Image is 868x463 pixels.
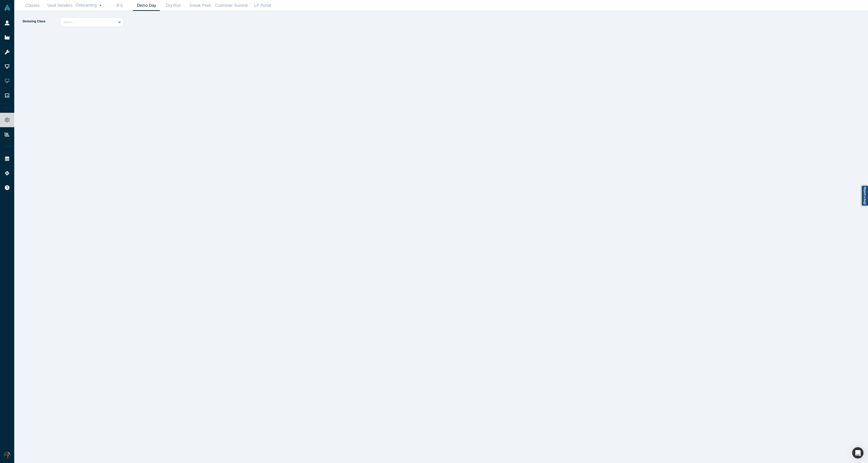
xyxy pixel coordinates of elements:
a: Dry Run [160,0,187,11]
a: Report a bug! [861,185,868,206]
label: Demoing Class [22,17,60,25]
a: Customer Summit [214,0,249,11]
a: Vault Senders [46,0,74,11]
a: LP Portal [249,0,276,11]
img: Rami C.'s Account [4,452,10,458]
a: IFS [106,0,133,11]
a: Sneak Peek [187,0,214,11]
a: Onboarding [74,0,106,11]
img: Alchemist Vault Logo [4,5,10,11]
a: Demo Day [133,0,160,11]
a: Classes [19,0,46,11]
